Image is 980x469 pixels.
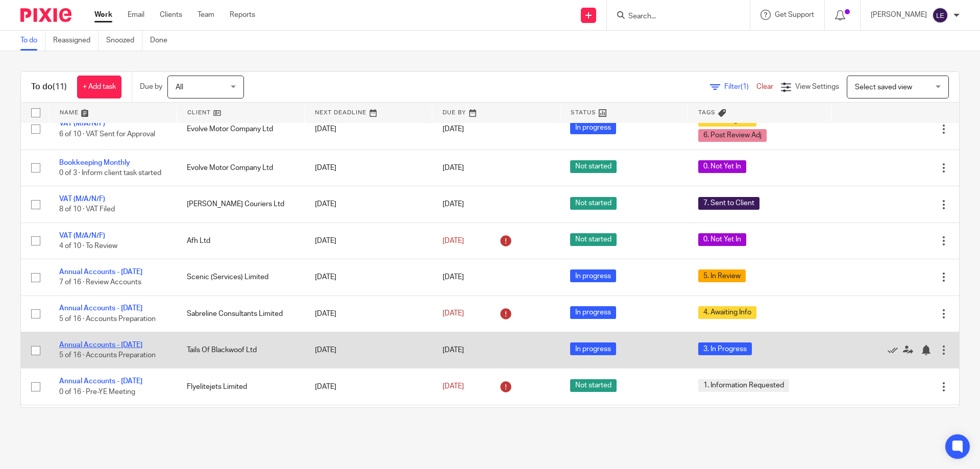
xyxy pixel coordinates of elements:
[855,84,912,91] span: Select saved view
[305,108,432,150] td: [DATE]
[443,383,464,390] span: [DATE]
[888,345,903,355] a: Mark as done
[198,10,214,20] a: Team
[570,121,616,134] span: In progress
[59,279,141,286] span: 7 of 16 · Review Accounts
[177,405,304,441] td: Bolt Removals Ltd
[59,131,155,138] span: 6 of 10 · VAT Sent for Approval
[698,342,752,355] span: 3. In Progress
[570,233,617,246] span: Not started
[59,268,142,276] a: Annual Accounts - [DATE]
[698,160,746,173] span: 0. Not Yet In
[795,83,839,90] span: View Settings
[627,12,719,21] input: Search
[305,259,432,295] td: [DATE]
[59,159,130,166] a: Bookkeeping Monthly
[570,269,616,282] span: In progress
[443,274,464,281] span: [DATE]
[77,76,121,98] a: + Add task
[570,379,617,392] span: Not started
[177,368,304,405] td: Flyelitejets Limited
[53,31,99,51] a: Reassigned
[53,83,67,91] span: (11)
[570,306,616,319] span: In progress
[150,31,175,51] a: Done
[443,164,464,171] span: [DATE]
[177,108,304,150] td: Evolve Motor Company Ltd
[177,295,304,332] td: Sabreline Consultants Limited
[305,186,432,223] td: [DATE]
[443,310,464,317] span: [DATE]
[775,11,814,18] span: Get Support
[698,233,746,246] span: 0. Not Yet In
[305,150,432,186] td: [DATE]
[698,379,789,392] span: 1. Information Requested
[59,305,142,312] a: Annual Accounts - [DATE]
[443,237,464,244] span: [DATE]
[140,82,162,92] p: Due by
[698,269,746,282] span: 5. In Review
[177,332,304,368] td: Tails Of Blackwoof Ltd
[305,295,432,332] td: [DATE]
[59,388,135,396] span: 0 of 16 · Pre-YE Meeting
[443,126,464,133] span: [DATE]
[871,10,927,20] p: [PERSON_NAME]
[724,83,756,90] span: Filter
[305,405,432,441] td: [DATE]
[305,223,432,259] td: [DATE]
[106,31,142,51] a: Snoozed
[177,150,304,186] td: Evolve Motor Company Ltd
[59,341,142,349] a: Annual Accounts - [DATE]
[128,10,144,20] a: Email
[570,160,617,173] span: Not started
[698,197,759,210] span: 7. Sent to Client
[443,201,464,208] span: [DATE]
[31,82,67,92] h1: To do
[176,84,183,91] span: All
[20,31,45,51] a: To do
[59,169,161,177] span: 0 of 3 · Inform client task started
[59,315,156,323] span: 5 of 16 · Accounts Preparation
[59,378,142,385] a: Annual Accounts - [DATE]
[59,242,117,250] span: 4 of 10 · To Review
[59,206,115,213] span: 8 of 10 · VAT Filed
[230,10,255,20] a: Reports
[570,342,616,355] span: In progress
[59,232,105,239] a: VAT (M/A/N/F)
[20,8,71,22] img: Pixie
[177,223,304,259] td: Afh Ltd
[932,7,948,23] img: svg%3E
[59,120,105,127] a: VAT (M/A/N/F)
[756,83,773,90] a: Clear
[698,129,767,142] span: 6. Post Review Adj
[177,186,304,223] td: [PERSON_NAME] Couriers Ltd
[59,195,105,203] a: VAT (M/A/N/F)
[698,110,716,115] span: Tags
[570,197,617,210] span: Not started
[59,352,156,359] span: 5 of 16 · Accounts Preparation
[94,10,112,20] a: Work
[177,259,304,295] td: Scenic (Services) Limited
[741,83,749,90] span: (1)
[305,368,432,405] td: [DATE]
[443,347,464,354] span: [DATE]
[698,306,756,319] span: 4. Awaiting Info
[305,332,432,368] td: [DATE]
[160,10,182,20] a: Clients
